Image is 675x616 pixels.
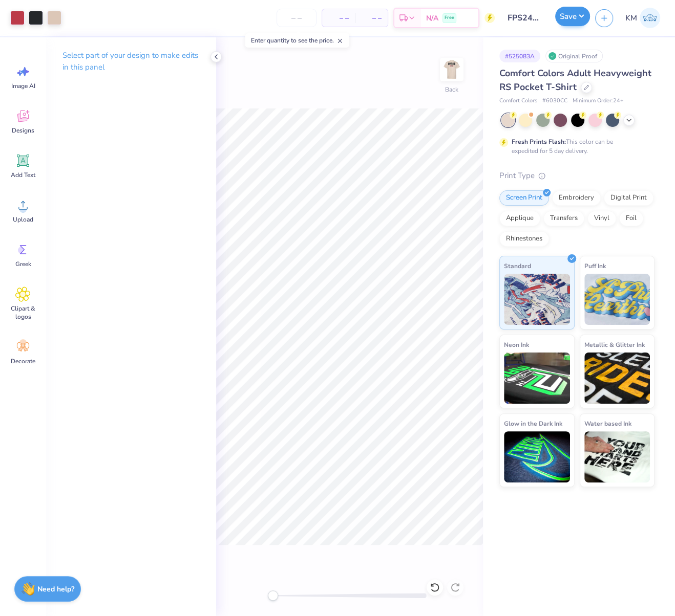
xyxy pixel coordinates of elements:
[621,8,665,28] a: KM
[499,170,655,182] div: Print Type
[500,8,550,28] input: Untitled Design
[441,59,462,80] img: Back
[11,171,35,179] span: Add Text
[504,339,529,350] span: Neon Ink
[504,274,570,325] img: Standard
[555,7,590,26] button: Save
[277,9,317,27] input: – –
[504,418,562,429] span: Glow in the Dark Ink
[499,97,537,105] span: Comfort Colors
[37,584,74,594] strong: Need help?
[512,138,566,146] strong: Fresh Prints Flash:
[11,82,35,90] span: Image AI
[542,97,567,105] span: # 6030CC
[499,67,651,93] span: Comfort Colors Adult Heavyweight RS Pocket T-Shirt
[13,215,33,224] span: Upload
[552,190,601,206] div: Embroidery
[499,231,549,247] div: Rhinestones
[584,274,650,325] img: Puff Ink
[584,353,650,404] img: Metallic & Glitter Ink
[12,126,34,135] span: Designs
[504,353,570,404] img: Neon Ink
[584,418,631,429] span: Water based Ink
[640,8,660,28] img: Katrina Mae Mijares
[584,431,650,482] img: Water based Ink
[499,190,549,206] div: Screen Print
[545,50,603,62] div: Original Proof
[584,339,645,350] span: Metallic & Glitter Ink
[584,260,606,271] span: Puff Ink
[499,211,540,226] div: Applique
[604,190,653,206] div: Digital Print
[426,13,438,24] span: N/A
[504,431,570,482] img: Glow in the Dark Ink
[245,33,349,48] div: Enter quantity to see the price.
[361,13,382,24] span: – –
[445,85,458,94] div: Back
[512,137,638,156] div: This color can be expedited for 5 day delivery.
[587,211,616,226] div: Vinyl
[625,12,637,24] span: KM
[15,260,31,268] span: Greek
[504,260,531,271] span: Standard
[62,50,200,73] p: Select part of your design to make edits in this panel
[11,357,35,365] span: Decorate
[543,211,584,226] div: Transfers
[573,97,624,105] span: Minimum Order: 24 +
[499,50,540,62] div: # 525083A
[6,304,40,321] span: Clipart & logos
[619,211,643,226] div: Foil
[268,590,278,601] div: Accessibility label
[445,14,454,21] span: Free
[328,13,349,24] span: – –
